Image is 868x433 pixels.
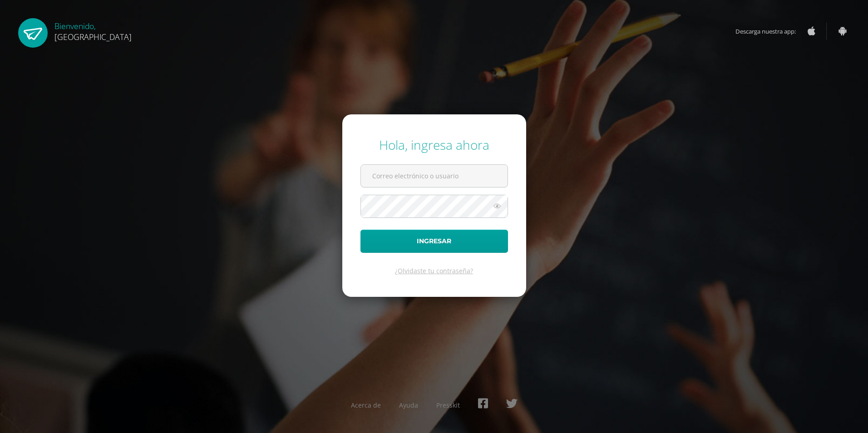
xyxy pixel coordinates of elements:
[436,401,460,409] a: Presskit
[360,230,508,253] button: Ingresar
[351,401,381,409] a: Acerca de
[361,165,508,187] input: Correo electrónico o usuario
[399,401,418,409] a: Ayuda
[54,31,132,42] span: [GEOGRAPHIC_DATA]
[360,136,508,153] div: Hola, ingresa ahora
[395,266,473,275] a: ¿Olvidaste tu contraseña?
[735,23,805,40] span: Descarga nuestra app:
[54,18,132,42] div: Bienvenido,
